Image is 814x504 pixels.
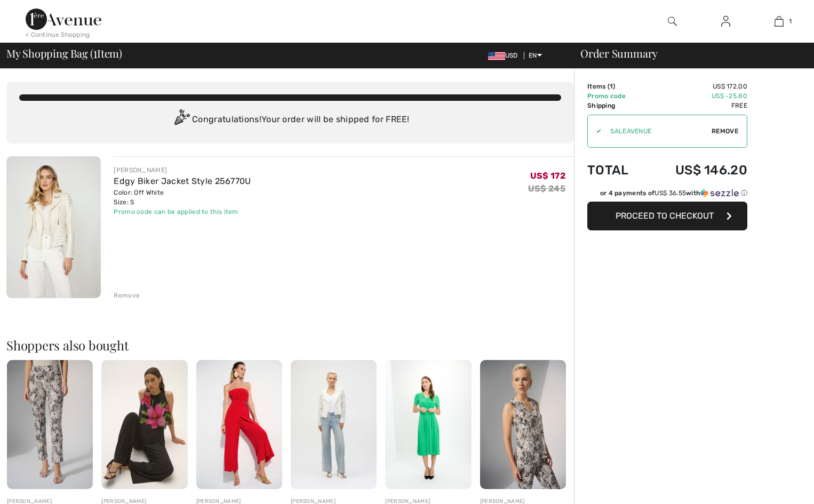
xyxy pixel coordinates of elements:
[610,83,613,90] span: 1
[602,115,712,147] input: Promo code
[587,202,747,230] button: Proceed to Checkout
[6,339,574,351] h2: Shoppers also bought
[101,360,187,489] img: Floral Sleeveless Jumpsuit Style 252704
[616,211,714,221] span: Proceed to Checkout
[587,188,747,202] div: or 4 payments ofUS$ 36.55withSezzle Click to learn more about Sezzle
[114,207,251,217] div: Promo code can be applied to this item
[114,165,251,175] div: [PERSON_NAME]
[587,82,645,91] td: Items ( )
[645,101,747,110] td: Free
[775,15,784,28] img: My Bag
[588,126,602,136] div: ✔
[7,360,93,489] img: Snake Print Slim Trousers Style 252238
[196,360,282,489] img: Strapless Formal Jumpsuit Style 252083
[721,15,730,28] img: My Info
[789,17,792,26] span: 1
[600,188,747,198] div: or 4 payments of with
[645,82,747,91] td: US$ 172.00
[6,48,122,59] span: My Shopping Bag ( Item)
[528,183,565,194] s: US$ 245
[587,101,645,110] td: Shipping
[385,360,471,489] img: V-Neck Pleated Midi Dress Style 241013
[6,156,101,298] img: Edgy Biker Jacket Style 256770U
[529,52,542,59] span: EN
[753,15,805,28] a: 1
[713,15,739,28] a: Sign In
[655,189,686,197] span: US$ 36.55
[568,48,808,59] div: Order Summary
[114,176,251,186] a: Edgy Biker Jacket Style 256770U
[114,188,251,207] div: Color: Off White Size: S
[712,126,738,136] span: Remove
[668,15,677,28] img: search the website
[587,91,645,101] td: Promo code
[488,52,522,59] span: USD
[587,152,645,188] td: Total
[26,9,101,30] img: 1ère Avenue
[93,45,97,59] span: 1
[19,109,561,131] div: Congratulations! Your order will be shipped for FREE!
[26,30,90,39] div: < Continue Shopping
[645,152,747,188] td: US$ 146.20
[291,360,377,489] img: Wide-Leg Mid-Rise Jeans Style 252916
[171,109,192,131] img: Congratulation2.svg
[645,91,747,101] td: US$ -25.80
[488,52,505,60] img: US Dollar
[530,171,565,181] span: US$ 172
[480,360,566,489] img: V-Neck Snake Print Pullover Style 252243
[700,188,739,198] img: Sezzle
[114,291,140,300] div: Remove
